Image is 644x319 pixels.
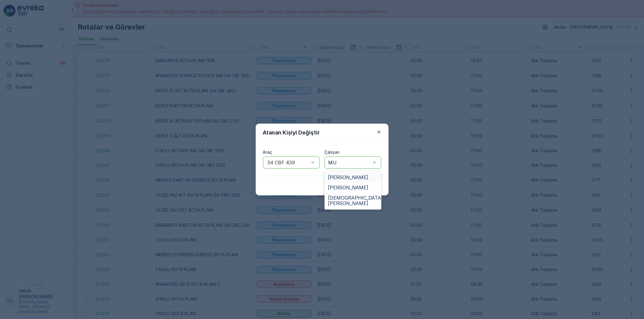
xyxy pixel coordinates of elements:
[263,150,272,155] label: Araç
[263,128,320,137] p: Atanan Kişiyi Değiştir
[325,150,340,155] label: Çalışan
[328,185,369,190] span: [PERSON_NAME]
[328,195,383,206] span: [DEMOGRAPHIC_DATA][PERSON_NAME]
[328,175,369,180] span: [PERSON_NAME]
